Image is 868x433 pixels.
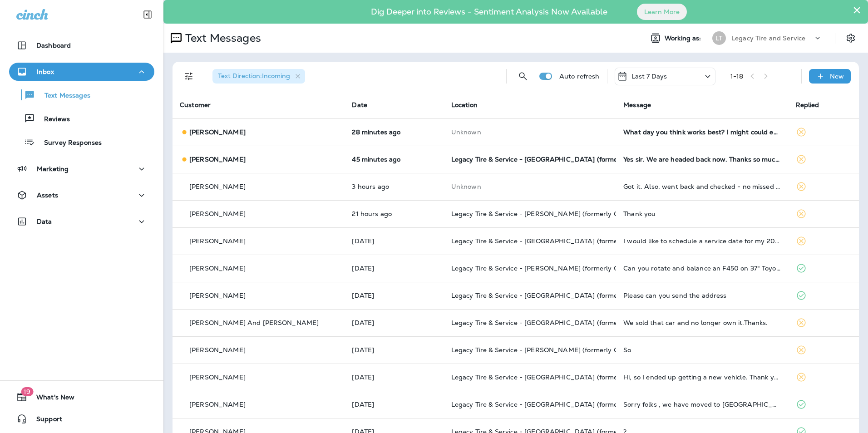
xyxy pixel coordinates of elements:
span: Support [27,415,62,426]
button: Reviews [9,109,154,128]
span: What's New [27,394,74,404]
p: Sep 26, 2025 10:56 AM [352,374,436,381]
button: 19What's New [9,388,154,406]
span: Location [451,101,478,109]
p: [PERSON_NAME] [189,183,246,190]
span: Legacy Tire & Service - [GEOGRAPHIC_DATA] (formerly Magic City Tire & Service) [451,291,707,300]
p: Inbox [37,68,54,75]
p: Reviews [35,115,70,124]
p: Data [37,218,52,225]
div: Hi, so I ended up getting a new vehicle. Thank you for your concern and will return for needed se... [623,374,781,381]
span: Legacy Tire & Service - [PERSON_NAME] (formerly Chelsea Tire Pros) [451,210,670,218]
p: Text Messages [35,92,90,100]
span: Legacy Tire & Service - [GEOGRAPHIC_DATA] (formerly Magic City Tire & Service) [451,155,707,163]
button: Learn More [637,4,687,20]
span: 19 [21,387,33,396]
p: [PERSON_NAME] [189,210,246,217]
button: Survey Responses [9,133,154,152]
span: Legacy Tire & Service - [PERSON_NAME] (formerly Chelsea Tire Pros) [451,346,670,354]
p: Auto refresh [559,73,600,80]
button: Inbox [9,63,154,81]
p: This customer does not have a last location and the phone number they messaged is not assigned to... [451,183,609,190]
div: Thank you [623,210,781,217]
div: So [623,346,781,354]
span: Text Direction : Incoming [218,72,290,80]
p: Sep 27, 2025 10:05 AM [352,346,436,354]
p: Oct 1, 2025 08:39 AM [352,183,436,190]
p: Survey Responses [35,139,102,148]
p: [PERSON_NAME] [189,128,246,136]
span: Legacy Tire & Service - [GEOGRAPHIC_DATA] (formerly Chalkville Auto & Tire Service) [451,237,722,245]
button: Data [9,212,154,231]
span: Legacy Tire & Service - [GEOGRAPHIC_DATA] (formerly Chalkville Auto & Tire Service) [451,319,722,327]
span: Legacy Tire & Service - [GEOGRAPHIC_DATA] (formerly Magic City Tire & Service) [451,400,707,408]
p: Oct 1, 2025 12:06 PM [352,128,436,136]
div: Got it. Also, went back and checked - no missed calls or voicemails. Not sure what happened, but ... [623,183,781,190]
span: Replied [796,101,819,109]
p: Sep 29, 2025 10:24 AM [352,265,436,272]
div: I would like to schedule a service date for my 2017 Rogue. Is it possible to come early Friday, O... [623,237,781,245]
button: Collapse Sidebar [135,5,160,24]
button: Marketing [9,160,154,178]
p: Sep 30, 2025 03:23 PM [352,210,436,217]
button: Filters [180,67,198,85]
p: [PERSON_NAME] [189,292,246,299]
p: Dig Deeper into Reviews - Sentiment Analysis Now Available [345,10,634,13]
p: [PERSON_NAME] [189,346,246,354]
button: Dashboard [9,36,154,54]
div: 1 - 18 [730,73,744,80]
p: [PERSON_NAME] [189,401,246,408]
span: Legacy Tire & Service - [PERSON_NAME] (formerly Chelsea Tire Pros) [451,264,670,272]
p: Assets [37,192,58,199]
p: [PERSON_NAME] [189,265,246,272]
div: Text Direction:Incoming [212,69,305,84]
p: Dashboard [36,42,71,49]
button: Close [853,3,861,17]
div: Can you rotate and balance an F450 on 37" Toyos? [623,265,781,272]
span: Message [623,101,651,109]
button: Text Messages [9,85,154,104]
span: Working as: [665,34,703,42]
p: Last 7 Days [631,73,667,80]
p: Sep 26, 2025 10:33 AM [352,401,436,408]
p: Marketing [37,165,69,172]
div: We sold that car and no longer own it.Thanks. [623,319,781,326]
button: Assets [9,186,154,204]
button: Settings [843,30,859,46]
span: Customer [180,101,211,109]
p: [PERSON_NAME] [189,374,246,381]
div: Sorry folks , we have moved to Pensacola [623,401,781,408]
span: Date [352,101,367,109]
button: Search Messages [514,67,532,85]
p: [PERSON_NAME] [189,156,246,163]
p: Sep 29, 2025 08:13 AM [352,292,436,299]
p: Oct 1, 2025 11:50 AM [352,156,436,163]
span: Legacy Tire & Service - [GEOGRAPHIC_DATA] (formerly Chalkville Auto & Tire Service) [451,373,722,381]
div: Yes sir. We are headed back now. Thanks so much. [623,156,781,163]
p: Text Messages [182,31,261,45]
p: [PERSON_NAME] [189,237,246,245]
div: Please can you send the address [623,292,781,299]
p: This customer does not have a last location and the phone number they messaged is not assigned to... [451,128,609,136]
div: LT [712,31,726,45]
button: Support [9,410,154,428]
div: What day you think works best? I might could even bring today if that helps [623,128,781,136]
p: Legacy Tire and Service [731,34,805,42]
p: Sep 29, 2025 01:02 PM [352,237,436,245]
p: Sep 28, 2025 07:40 PM [352,319,436,326]
p: [PERSON_NAME] And [PERSON_NAME] [189,319,319,326]
p: New [830,73,844,80]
